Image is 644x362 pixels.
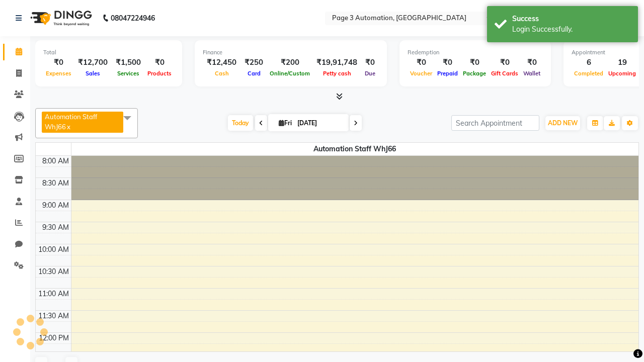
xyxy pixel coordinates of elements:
[40,222,71,233] div: 9:30 AM
[40,200,71,211] div: 9:00 AM
[111,4,155,32] b: 08047224946
[451,115,539,131] input: Search Appointment
[203,48,379,57] div: Finance
[521,57,543,68] div: ₹0
[112,57,145,68] div: ₹1,500
[512,24,630,35] div: Login Successfully.
[361,57,379,68] div: ₹0
[362,70,378,77] span: Due
[26,4,95,32] img: logo
[320,70,354,77] span: Petty cash
[36,266,71,277] div: 10:30 AM
[267,57,312,68] div: ₹200
[40,178,71,189] div: 8:30 AM
[548,119,578,127] span: ADD NEW
[312,57,361,68] div: ₹19,91,748
[45,113,97,131] span: Automation Staff WhJ66
[66,123,70,131] a: x
[43,48,174,57] div: Total
[71,143,639,155] span: Automation Staff WhJ66
[435,57,460,68] div: ₹0
[294,116,345,131] input: 2025-10-03
[145,70,174,77] span: Products
[43,70,74,77] span: Expenses
[228,115,253,131] span: Today
[203,57,240,68] div: ₹12,450
[606,70,638,77] span: Upcoming
[36,311,71,321] div: 11:30 AM
[240,57,267,68] div: ₹250
[489,57,521,68] div: ₹0
[512,14,630,24] div: Success
[521,70,543,77] span: Wallet
[40,156,71,166] div: 8:00 AM
[545,116,580,130] button: ADD NEW
[435,70,460,77] span: Prepaid
[115,70,142,77] span: Services
[408,57,435,68] div: ₹0
[43,57,74,68] div: ₹0
[83,70,103,77] span: Sales
[145,57,174,68] div: ₹0
[489,70,521,77] span: Gift Cards
[36,244,71,255] div: 10:00 AM
[245,70,263,77] span: Card
[212,70,231,77] span: Cash
[276,119,294,127] span: Fri
[37,333,71,343] div: 12:00 PM
[36,289,71,299] div: 11:00 AM
[572,70,606,77] span: Completed
[408,70,435,77] span: Voucher
[606,57,638,68] div: 19
[408,48,543,57] div: Redemption
[74,57,112,68] div: ₹12,700
[267,70,312,77] span: Online/Custom
[572,57,606,68] div: 6
[460,57,489,68] div: ₹0
[460,70,489,77] span: Package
